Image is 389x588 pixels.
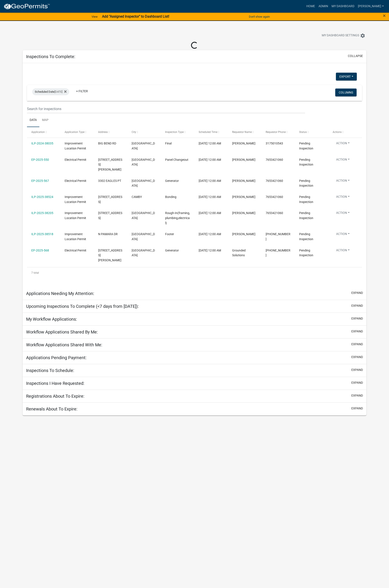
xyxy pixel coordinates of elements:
span: 08/14/2025, 12:00 AM [199,211,221,215]
span: MARTINSVILLE [132,142,155,150]
span: Address [98,131,108,134]
span: Status [299,131,307,134]
datatable-header-cell: Scheduled Time [194,127,228,137]
span: 6431 E ABLINGTON CT [98,195,122,204]
button: Action [333,157,353,164]
datatable-header-cell: Application Type [60,127,94,137]
button: expand [351,291,363,295]
span: Bonding [165,195,176,199]
h5: Workflow Applications Shared By Me: [26,329,98,335]
a: ILP-2025-38524 [31,195,53,199]
button: Don't show again [247,13,272,20]
span: Pending Inspection [299,158,313,166]
span: 5010 W BRYANTS CREEK RD [98,211,122,220]
button: expand [351,406,363,411]
span: 4404 WILLIAMS RD [98,249,122,262]
h5: Workflow Applications Shared With Me: [26,342,102,347]
h5: Upcoming Inspections To Complete (<7 days from [DATE]): [26,304,139,309]
button: Close [383,13,386,18]
span: Pending Inspection [299,142,313,150]
span: Footer [165,232,174,236]
a: EP-2025-550 [31,158,49,161]
span: Jeffrey Brown [232,232,255,236]
span: 3302 EAGLES PT [98,179,121,183]
span: 7653421060 [266,211,283,215]
span: 08/14/2025, 12:00 AM [199,179,221,183]
span: Scheduled Time [199,131,217,134]
h5: Inspections I Have Requested: [26,381,84,386]
datatable-header-cell: Application [27,127,60,137]
span: Pending Inspection [299,249,313,257]
button: Action [333,178,353,185]
button: Action [333,211,353,217]
span: 1622 W BUNKER HILL RD [98,158,122,171]
span: 7653421060 [266,195,283,199]
button: expand [351,303,363,308]
datatable-header-cell: Requestor Name [228,127,262,137]
button: expand [351,380,363,385]
span: AMY HLAVEK [232,179,255,183]
datatable-header-cell: Actions [328,127,362,137]
button: My Dashboard Settingssettings [318,31,369,40]
input: Search for inspections [27,104,305,113]
span: MARTINSVILLE [132,249,155,257]
span: 08/14/2025, 12:00 AM [199,158,221,161]
span: CAMBY [132,195,142,199]
span: Application [31,131,45,134]
span: Generator [165,249,179,252]
a: ILP-2024-38035 [31,142,53,145]
a: + Filter [73,87,91,95]
h5: Applications Pending Payment: [26,355,87,360]
span: Panel Changeout [165,158,188,161]
div: collapse [23,63,366,287]
span: Requestor Name [232,131,252,134]
span: 317-557-4504 [266,232,290,241]
i: settings [360,33,365,38]
a: ILP-2025-38518 [31,232,53,236]
span: Requestor Phone [266,131,286,134]
span: Improvement Location Permit [65,195,86,204]
datatable-header-cell: City [127,127,161,137]
datatable-header-cell: Address [94,127,127,137]
a: View [90,13,99,20]
button: expand [351,368,363,372]
span: My Dashboard Settings [322,33,359,38]
span: Generator [165,179,179,183]
span: × [383,13,386,19]
h5: Renewals About To Expire: [26,406,77,412]
button: Columns [335,89,357,96]
span: 317-834-1922 [266,249,290,257]
a: My Dashboard [330,2,356,10]
h5: Registrations About To Expire: [26,394,84,399]
span: N PAMARA DR [98,232,118,236]
span: 7653421060 [266,158,283,161]
button: Action [333,141,353,147]
button: Export [336,73,357,80]
a: EP-2025-568 [31,249,49,252]
div: 7 total [27,267,362,278]
span: 7653421060 [266,179,283,183]
a: ILP-2025-38205 [31,211,53,215]
button: Action [333,248,353,254]
span: Pending Inspection [299,232,313,241]
datatable-header-cell: Requestor Phone [262,127,295,137]
span: 08/14/2025, 12:00 AM [199,195,221,199]
span: chris cline [232,211,255,215]
button: Action [333,194,353,201]
button: collapse [348,54,363,58]
h5: My Workflow Applications: [26,317,77,322]
a: [PERSON_NAME] [356,2,386,10]
span: Improvement Location Permit [65,211,86,220]
span: 08/14/2025, 12:00 AM [199,249,221,252]
button: expand [351,316,363,321]
strong: Add "Assigned Inspector" to Dashboard List! [102,14,169,18]
a: Home [305,2,317,10]
span: Pending Inspection [299,179,313,188]
span: MARTINSVILLE [132,211,155,220]
span: Application Type [65,131,84,134]
span: 08/14/2025, 12:00 AM [199,232,221,236]
span: Improvement Location Permit [65,142,86,150]
span: Katie Colon [232,195,255,199]
span: 08/14/2025, 12:00 AM [199,142,221,145]
span: MARTINSVILLE [132,232,155,241]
